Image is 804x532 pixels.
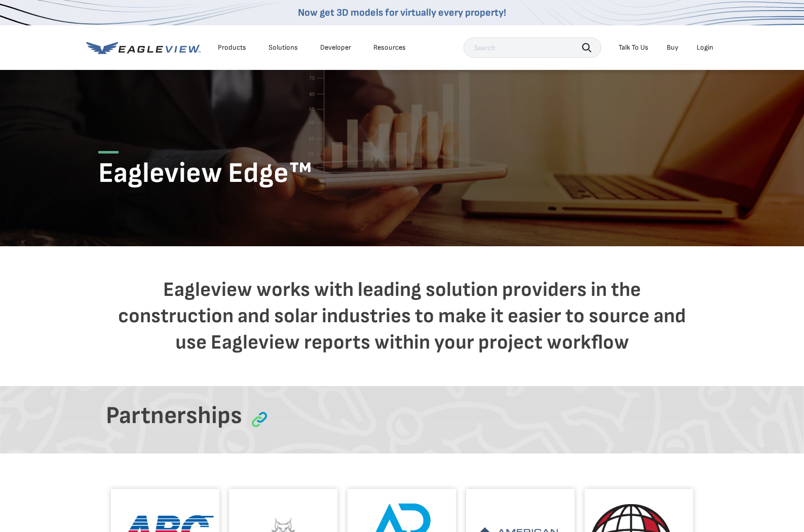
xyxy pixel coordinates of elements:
[298,7,506,19] a: Now get 3D models for virtually every property!
[373,43,406,52] div: Resources
[619,43,648,52] div: Talk To Us
[98,151,706,192] h1: Eagleview Edge™
[464,37,601,58] input: Search
[252,412,267,427] img: partnerships icon
[320,43,351,52] a: Developer
[113,277,691,356] h4: Eagleview works with leading solution providers in the construction and solar industries to make ...
[106,401,242,431] h3: Partnerships
[697,43,713,52] div: Login
[269,43,298,52] div: Solutions
[667,43,678,52] a: Buy
[218,43,246,52] div: Products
